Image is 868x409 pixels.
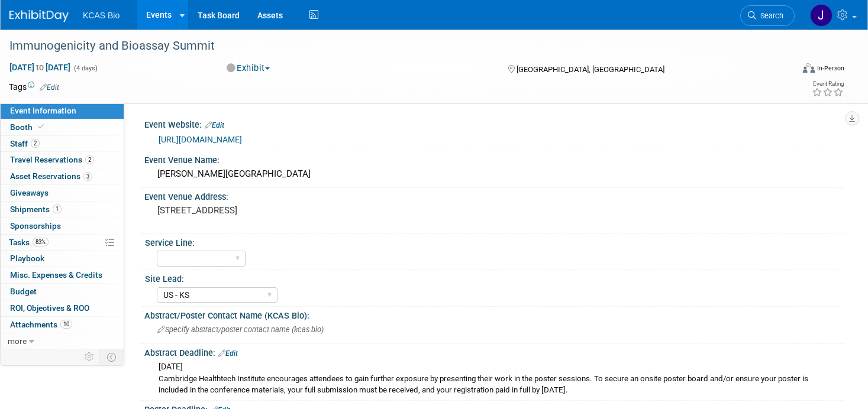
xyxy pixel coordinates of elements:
td: Tags [9,81,59,93]
span: [DATE] [159,362,183,371]
div: Abstract/Poster Contact Name (KCAS Bio): [144,307,844,322]
span: Staff [10,139,40,148]
a: more [1,333,124,349]
span: Budget [10,287,37,296]
td: Toggle Event Tabs [100,349,124,365]
span: 83% [33,238,49,246]
div: Event Venue Name: [144,151,844,166]
span: 2 [85,155,94,164]
span: (4 days) [73,64,98,72]
pre: [STREET_ADDRESS] [157,205,423,216]
span: Specify abstract/poster contact name (kcas bio) [157,325,324,334]
span: 2 [31,139,40,148]
img: Format-Inperson.png [803,63,815,73]
a: [URL][DOMAIN_NAME] [159,135,242,144]
a: Playbook [1,251,124,267]
a: Giveaways [1,185,124,201]
div: Cambridge Healthtech Institute encourages attendees to gain further exposure by presenting their ... [159,374,835,396]
span: KCAS Bio [83,11,120,20]
div: Site Lead: [145,270,839,285]
span: to [34,63,46,72]
a: Search [740,5,795,26]
a: Edit [205,121,224,129]
span: ROI, Objectives & ROO [10,303,89,313]
span: 10 [60,320,72,329]
a: Asset Reservations3 [1,168,124,184]
span: [GEOGRAPHIC_DATA], [GEOGRAPHIC_DATA] [517,65,664,74]
span: 3 [83,172,92,181]
span: Giveaways [10,188,49,197]
a: Shipments1 [1,202,124,218]
div: Immunogenicity and Bioassay Summit [5,35,773,57]
span: Asset Reservations [10,171,92,181]
a: ROI, Objectives & ROO [1,300,124,316]
a: Budget [1,284,124,300]
a: Edit [40,83,59,92]
a: Event Information [1,103,124,119]
a: Staff2 [1,136,124,152]
span: 1 [53,204,62,213]
div: In-Person [817,64,844,73]
img: Jocelyn King [810,4,832,27]
button: Exhibit [222,62,275,74]
span: Playbook [10,254,44,263]
img: ExhibitDay [9,10,69,22]
div: Event Rating [812,81,844,87]
span: Shipments [10,204,62,214]
a: Edit [218,349,238,358]
a: Tasks83% [1,235,124,251]
div: Event Website: [144,116,844,131]
span: Travel Reservations [10,155,94,164]
span: Event Information [10,106,76,115]
span: Booth [10,122,46,132]
span: Misc. Expenses & Credits [10,270,102,280]
a: Travel Reservations2 [1,152,124,168]
a: Misc. Expenses & Credits [1,267,124,283]
div: Abstract Deadline: [144,344,844,359]
span: more [8,336,27,346]
span: Attachments [10,320,72,329]
span: Sponsorships [10,221,61,231]
a: Booth [1,119,124,135]
div: Service Line: [145,234,839,249]
a: Attachments10 [1,317,124,333]
div: Event Format [720,61,844,79]
a: Sponsorships [1,218,124,234]
div: [PERSON_NAME][GEOGRAPHIC_DATA] [153,165,835,183]
div: Event Venue Address: [144,188,844,203]
i: Booth reservation complete [38,124,44,130]
span: [DATE] [DATE] [9,62,71,73]
td: Personalize Event Tab Strip [79,349,100,365]
span: Tasks [9,238,49,247]
span: Search [756,11,783,20]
